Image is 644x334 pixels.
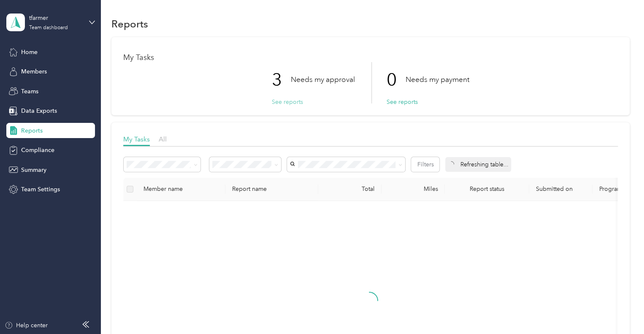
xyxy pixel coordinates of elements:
[29,25,68,30] div: Team dashboard
[21,146,54,155] span: Compliance
[21,67,47,76] span: Members
[21,106,57,115] span: Data Exports
[21,48,38,57] span: Home
[21,185,60,194] span: Team Settings
[21,87,38,96] span: Teams
[137,178,225,201] th: Member name
[387,62,406,98] p: 0
[159,135,167,143] span: All
[388,185,438,193] div: Miles
[123,53,618,62] h1: My Tasks
[272,62,291,98] p: 3
[291,74,355,85] p: Needs my approval
[325,185,375,193] div: Total
[225,178,318,201] th: Report name
[272,98,303,106] button: See reports
[411,157,439,172] button: Filters
[406,74,469,85] p: Needs my payment
[452,185,522,193] span: Report status
[29,14,82,22] div: tfarmer
[111,19,148,28] h1: Reports
[445,157,511,172] div: Refreshing table...
[143,185,219,193] div: Member name
[529,178,593,201] th: Submitted on
[123,135,150,143] span: My Tasks
[597,287,644,334] iframe: Everlance-gr Chat Button Frame
[5,321,48,330] button: Help center
[387,98,418,106] button: See reports
[21,126,43,135] span: Reports
[21,166,46,174] span: Summary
